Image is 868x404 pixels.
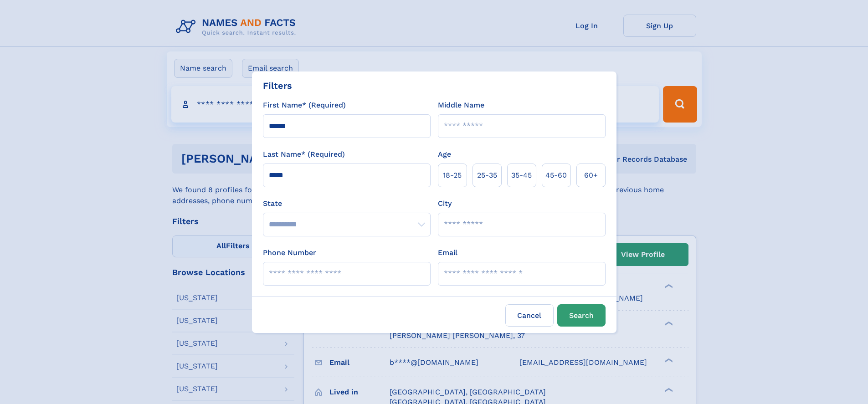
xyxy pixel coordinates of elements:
[263,247,316,258] label: Phone Number
[438,198,452,209] label: City
[557,304,606,327] button: Search
[438,247,457,258] label: Email
[263,79,292,92] div: Filters
[438,149,451,160] label: Age
[505,304,554,327] label: Cancel
[511,170,532,181] span: 35‑45
[263,149,345,160] label: Last Name* (Required)
[477,170,497,181] span: 25‑35
[584,170,598,181] span: 60+
[443,170,462,181] span: 18‑25
[438,100,484,111] label: Middle Name
[545,170,567,181] span: 45‑60
[263,198,431,209] label: State
[263,100,346,111] label: First Name* (Required)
